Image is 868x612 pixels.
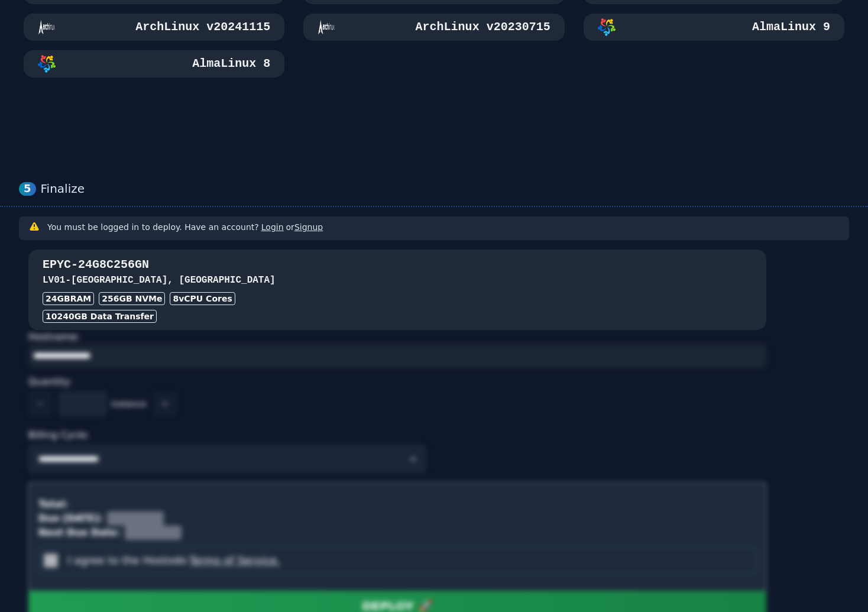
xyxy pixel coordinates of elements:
[43,292,94,305] div: 24GB RAM
[750,19,830,35] h3: AlmaLinux 9
[584,14,844,41] button: AlmaLinux 9AlmaLinux 9
[38,55,56,73] img: AlmaLinux 8
[99,292,165,305] div: 256 GB NVMe
[28,373,766,391] div: Quantity:
[38,526,120,540] div: Next Due Date:
[19,182,36,196] div: 5
[41,182,849,196] div: Finalize
[187,554,280,566] a: Terms of Service.
[38,18,56,36] img: ArchLinux v20241115
[303,14,564,41] button: ArchLinux v20230715ArchLinux v20230715
[24,50,284,77] button: AlmaLinux 8AlmaLinux 8
[38,497,68,511] div: Total:
[28,330,766,368] div: Hostname:
[24,14,284,41] button: ArchLinux v20241115ArchLinux v20241115
[598,18,616,36] img: AlmaLinux 9
[413,19,550,35] h3: ArchLinux v20230715
[28,426,766,445] div: Billing Cycle:
[318,18,335,36] img: ArchLinux v20230715
[38,511,102,526] div: Due [DATE]:
[170,292,235,305] div: 8 vCPU Cores
[294,222,323,232] a: Signup
[111,398,146,410] span: instance
[67,552,280,569] label: I agree to the Hostodo
[43,310,157,323] div: 10240 GB Data Transfer
[133,19,270,35] h3: ArchLinux v20241115
[261,222,284,232] a: Login
[47,221,323,233] h3: You must be logged in to deploy. Have an account? or
[43,273,752,287] h3: LV01 - [GEOGRAPHIC_DATA], [GEOGRAPHIC_DATA]
[190,56,270,72] h3: AlmaLinux 8
[187,552,280,569] button: I agree to the Hostodo
[43,257,752,273] h3: EPYC-24G8C256GN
